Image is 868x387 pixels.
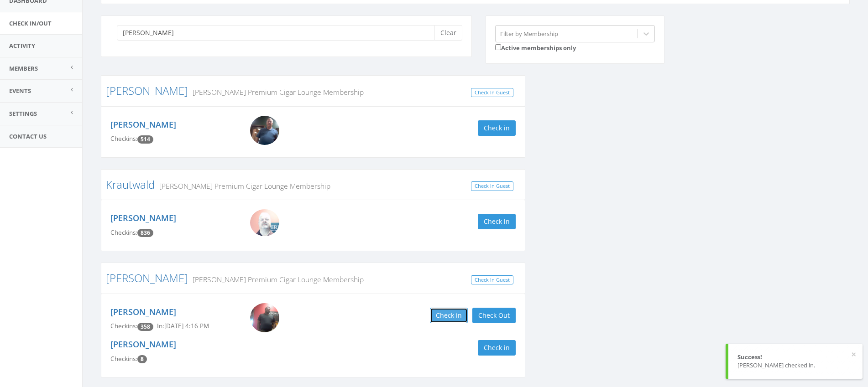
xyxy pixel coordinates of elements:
[188,274,364,284] small: [PERSON_NAME] Premium Cigar Lounge Membership
[110,134,137,143] span: Checkins:
[9,109,37,118] span: Settings
[117,25,441,41] input: Search a name to check in
[155,181,330,191] small: [PERSON_NAME] Premium Cigar Lounge Membership
[500,29,558,38] div: Filter by Membership
[106,270,188,285] a: [PERSON_NAME]
[137,323,153,331] span: Checkin count
[110,228,137,237] span: Checkins:
[137,135,153,144] span: Checkin count
[250,116,279,145] img: Kevin_Howerton.png
[110,339,176,350] a: [PERSON_NAME]
[471,88,513,98] a: Check In Guest
[9,64,38,72] span: Members
[737,353,853,361] div: Success!
[110,322,137,330] span: Checkins:
[472,308,516,323] button: Check Out
[430,308,468,323] button: Check in
[478,214,516,229] button: Check in
[106,83,188,98] a: [PERSON_NAME]
[495,44,501,50] input: Active memberships only
[106,177,155,192] a: Krautwald
[137,355,147,363] span: Checkin count
[110,119,176,130] a: [PERSON_NAME]
[250,209,279,236] img: WIN_20200824_14_20_23_Pro.jpg
[157,322,209,330] span: In: [DATE] 4:16 PM
[471,275,513,285] a: Check In Guest
[851,350,856,359] button: ×
[478,120,516,136] button: Check in
[471,181,513,191] a: Check In Guest
[110,212,176,223] a: [PERSON_NAME]
[478,340,516,356] button: Check in
[110,306,176,317] a: [PERSON_NAME]
[495,42,576,52] label: Active memberships only
[9,87,31,95] span: Events
[110,355,137,363] span: Checkins:
[137,229,153,237] span: Checkin count
[737,361,853,370] div: [PERSON_NAME] checked in.
[434,25,462,41] button: Clear
[188,87,364,97] small: [PERSON_NAME] Premium Cigar Lounge Membership
[9,132,47,140] span: Contact Us
[250,303,279,332] img: Kevin_McClendon_PWvqYwE.png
